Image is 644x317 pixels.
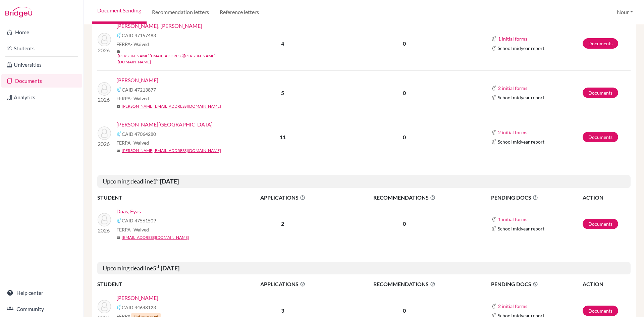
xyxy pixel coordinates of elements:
[498,138,544,145] span: School midyear report
[334,220,475,228] p: 0
[491,217,496,222] img: Common App logo
[131,41,149,47] span: - Waived
[116,49,120,53] span: mail
[98,96,111,104] p: 2026
[582,280,631,288] th: ACTION
[498,94,544,101] span: School midyear report
[98,226,111,234] p: 2026
[131,227,149,232] span: - Waived
[98,140,111,148] p: 2026
[491,280,582,288] span: PENDING DOCS
[122,86,156,93] span: CAID 47213877
[116,207,141,215] a: Daas, Eyas
[98,82,111,96] img: Otabashi, Lamar
[98,33,111,46] img: Ahmed, Rahman
[97,175,631,188] h5: Upcoming deadline
[122,234,189,241] a: [EMAIL_ADDRESS][DOMAIN_NAME]
[1,286,82,300] a: Help center
[116,41,149,48] span: FERPA
[498,215,528,223] button: 1 initial forms
[118,53,236,65] a: [PERSON_NAME][EMAIL_ADDRESS][PERSON_NAME][DOMAIN_NAME]
[98,213,111,226] img: Daas, Eyas
[116,120,213,128] a: [PERSON_NAME][GEOGRAPHIC_DATA]
[498,128,528,136] button: 2 initial forms
[1,58,82,71] a: Universities
[98,46,111,54] p: 2026
[122,130,156,138] span: CAID 47064280
[156,177,160,182] sup: st
[491,226,496,231] img: Common App logo
[232,194,334,202] span: APPLICATIONS
[122,32,156,39] span: CAID 47157483
[131,140,149,146] span: - Waived
[153,177,179,185] b: 1 [DATE]
[122,304,156,311] span: CAID 44648123
[1,302,82,316] a: Community
[334,133,475,141] p: 0
[116,294,158,302] a: [PERSON_NAME]
[281,307,284,314] b: 3
[116,95,149,102] span: FERPA
[116,236,120,240] span: mail
[122,103,221,109] a: [PERSON_NAME][EMAIL_ADDRESS][DOMAIN_NAME]
[1,74,82,88] a: Documents
[116,139,149,146] span: FERPA
[334,194,475,202] span: RECOMMENDATIONS
[116,149,120,153] span: mail
[1,91,82,104] a: Analytics
[280,134,286,140] b: 11
[498,35,528,43] button: 1 initial forms
[498,84,528,92] button: 2 initial forms
[131,96,149,101] span: - Waived
[583,38,618,49] a: Documents
[334,280,475,288] span: RECOMMENDATIONS
[582,193,631,202] th: ACTION
[491,95,496,100] img: Common App logo
[1,42,82,55] a: Students
[491,304,496,309] img: Common App logo
[97,262,631,275] h5: Upcoming deadline
[614,6,636,18] button: Nour
[498,45,544,52] span: School midyear report
[491,86,496,91] img: Common App logo
[491,36,496,42] img: Common App logo
[583,306,618,316] a: Documents
[116,218,122,223] img: Common App logo
[98,126,111,140] img: Zidan, Dalia
[116,105,120,109] span: mail
[281,90,284,96] b: 5
[122,217,156,224] span: CAID 47561509
[116,305,122,310] img: Common App logo
[116,33,122,38] img: Common App logo
[583,88,618,98] a: Documents
[232,280,334,288] span: APPLICATIONS
[116,87,122,92] img: Common App logo
[583,132,618,142] a: Documents
[583,219,618,229] a: Documents
[116,22,202,30] a: [PERSON_NAME], [PERSON_NAME]
[498,302,528,310] button: 2 initial forms
[1,25,82,39] a: Home
[498,225,544,232] span: School midyear report
[281,220,284,227] b: 2
[153,264,179,272] b: 5 [DATE]
[97,193,231,202] th: STUDENT
[98,300,111,313] img: Amoori, Yara
[116,131,122,137] img: Common App logo
[491,194,582,202] span: PENDING DOCS
[281,40,284,47] b: 4
[334,40,475,48] p: 0
[491,139,496,145] img: Common App logo
[97,280,231,288] th: STUDENT
[5,7,32,17] img: Bridge-U
[156,264,161,269] sup: th
[491,130,496,135] img: Common App logo
[334,307,475,315] p: 0
[334,89,475,97] p: 0
[122,148,221,154] a: [PERSON_NAME][EMAIL_ADDRESS][DOMAIN_NAME]
[116,226,149,233] span: FERPA
[116,76,158,84] a: [PERSON_NAME]
[491,46,496,51] img: Common App logo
